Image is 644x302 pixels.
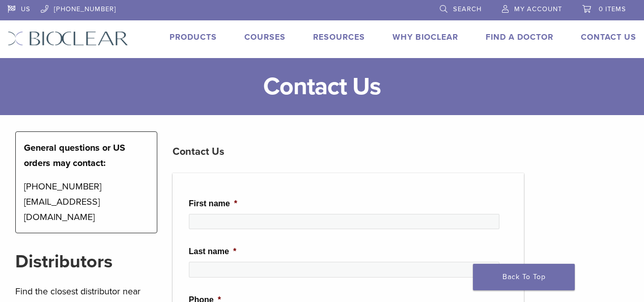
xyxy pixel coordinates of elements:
[24,142,125,169] strong: General questions or US orders may contact:
[473,264,575,290] a: Back To Top
[599,5,626,13] span: 0 items
[393,32,458,42] a: Why Bioclear
[173,140,524,164] h3: Contact Us
[581,32,636,42] a: Contact Us
[453,5,482,13] span: Search
[24,179,149,225] p: [PHONE_NUMBER] [EMAIL_ADDRESS][DOMAIN_NAME]
[189,199,237,209] label: First name
[189,246,236,257] label: Last name
[8,31,128,46] img: Bioclear
[244,32,286,42] a: Courses
[170,32,217,42] a: Products
[313,32,365,42] a: Resources
[514,5,562,13] span: My Account
[486,32,553,42] a: Find A Doctor
[15,250,157,274] h2: Distributors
